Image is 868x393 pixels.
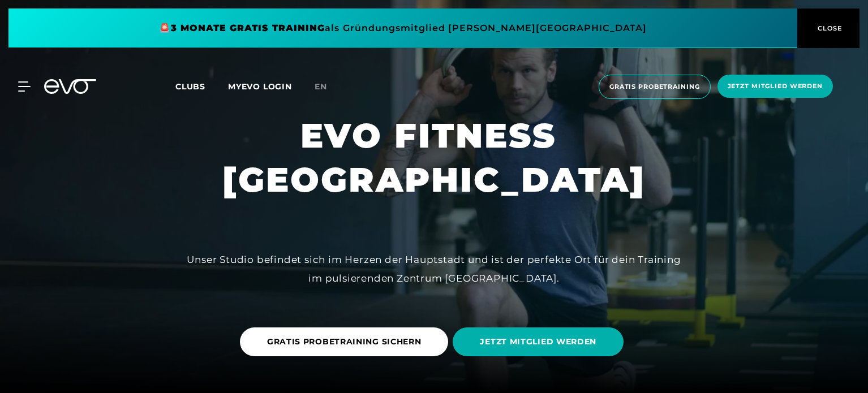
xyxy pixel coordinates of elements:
[228,81,292,92] a: MYEVO LOGIN
[714,75,836,99] a: Jetzt Mitglied werden
[797,8,860,48] button: CLOSE
[480,336,596,348] span: JETZT MITGLIED WERDEN
[175,81,228,92] a: Clubs
[815,23,843,33] span: CLOSE
[267,336,422,348] span: GRATIS PROBETRAINING SICHERN
[179,251,689,287] div: Unser Studio befindet sich im Herzen der Hauptstadt und ist der perfekte Ort für dein Training im...
[728,81,823,91] span: Jetzt Mitglied werden
[222,114,646,202] h1: EVO FITNESS [GEOGRAPHIC_DATA]
[240,319,453,365] a: GRATIS PROBETRAINING SICHERN
[453,319,628,365] a: JETZT MITGLIED WERDEN
[595,75,714,99] a: Gratis Probetraining
[175,81,205,92] span: Clubs
[609,82,700,92] span: Gratis Probetraining
[315,80,341,93] a: en
[315,81,327,92] span: en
